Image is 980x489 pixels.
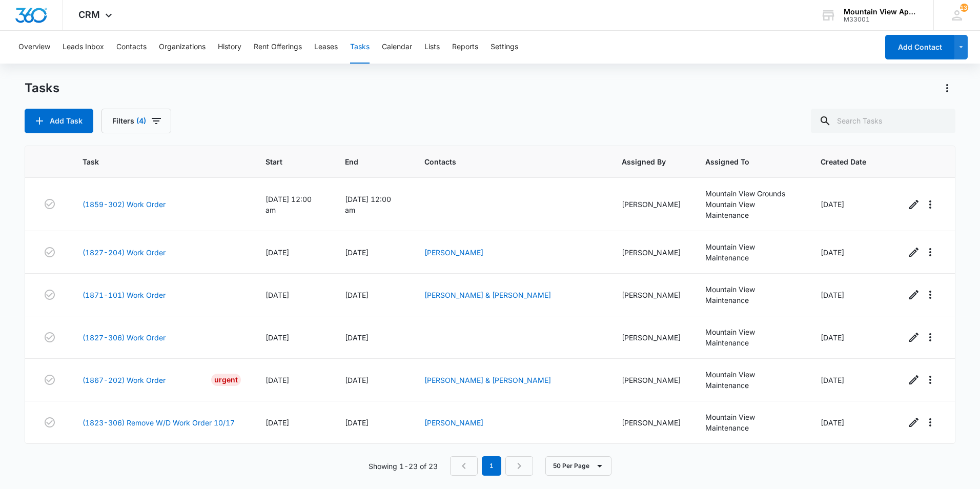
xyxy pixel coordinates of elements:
[424,31,440,64] button: Lists
[211,374,241,386] div: Urgent
[83,417,235,428] a: (1823-306) Remove W/D Work Order 10/17
[218,31,241,64] button: History
[266,333,289,342] span: [DATE]
[960,4,968,12] div: notifications count
[424,248,483,257] a: [PERSON_NAME]
[844,8,918,16] div: account name
[369,461,438,472] p: Showing 1-23 of 23
[345,376,369,384] span: [DATE]
[821,200,844,209] span: [DATE]
[83,156,226,167] span: Task
[622,199,681,210] div: [PERSON_NAME]
[159,31,206,64] button: Organizations
[450,456,533,476] nav: Pagination
[821,333,844,342] span: [DATE]
[382,31,412,64] button: Calendar
[83,247,166,258] a: (1827-204) Work Order
[83,199,166,210] a: (1859-302) Work Order
[266,156,305,167] span: Start
[350,31,370,64] button: Tasks
[101,109,171,133] button: Filters(4)
[266,376,289,384] span: [DATE]
[266,418,289,427] span: [DATE]
[25,109,93,133] button: Add Task
[345,333,369,342] span: [DATE]
[885,35,954,59] button: Add Contact
[482,456,501,476] em: 1
[821,156,866,167] span: Created Date
[545,456,611,476] button: 50 Per Page
[705,284,796,305] div: Mountain View Maintenance
[83,375,166,385] a: (1867-202) Work Order
[844,16,918,23] div: account id
[424,291,551,299] a: [PERSON_NAME] & [PERSON_NAME]
[939,80,955,96] button: Actions
[83,290,166,300] a: (1871-101) Work Order
[811,109,955,133] input: Search Tasks
[266,291,289,299] span: [DATE]
[83,332,166,343] a: (1827-306) Work Order
[491,31,518,64] button: Settings
[345,291,369,299] span: [DATE]
[705,156,781,167] span: Assigned To
[314,31,338,64] button: Leases
[705,241,796,263] div: Mountain View Maintenance
[705,369,796,391] div: Mountain View Maintenance
[821,418,844,427] span: [DATE]
[78,9,100,20] span: CRM
[18,31,50,64] button: Overview
[622,156,666,167] span: Assigned By
[821,248,844,257] span: [DATE]
[136,117,146,125] span: (4)
[266,195,312,214] span: [DATE] 12:00 am
[424,418,483,427] a: [PERSON_NAME]
[705,199,796,220] div: Mountain View Maintenance
[622,375,681,385] div: [PERSON_NAME]
[705,327,796,348] div: Mountain View Maintenance
[424,156,583,167] span: Contacts
[345,195,391,214] span: [DATE] 12:00 am
[424,376,551,384] a: [PERSON_NAME] & [PERSON_NAME]
[705,412,796,433] div: Mountain View Maintenance
[345,418,369,427] span: [DATE]
[821,291,844,299] span: [DATE]
[25,80,59,96] h1: Tasks
[266,248,289,257] span: [DATE]
[254,31,302,64] button: Rent Offerings
[345,156,384,167] span: End
[452,31,478,64] button: Reports
[622,417,681,428] div: [PERSON_NAME]
[960,4,968,12] span: 137
[622,332,681,343] div: [PERSON_NAME]
[705,188,796,199] div: Mountain View Grounds
[622,247,681,258] div: [PERSON_NAME]
[63,31,104,64] button: Leads Inbox
[116,31,147,64] button: Contacts
[345,248,369,257] span: [DATE]
[821,376,844,384] span: [DATE]
[622,290,681,300] div: [PERSON_NAME]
